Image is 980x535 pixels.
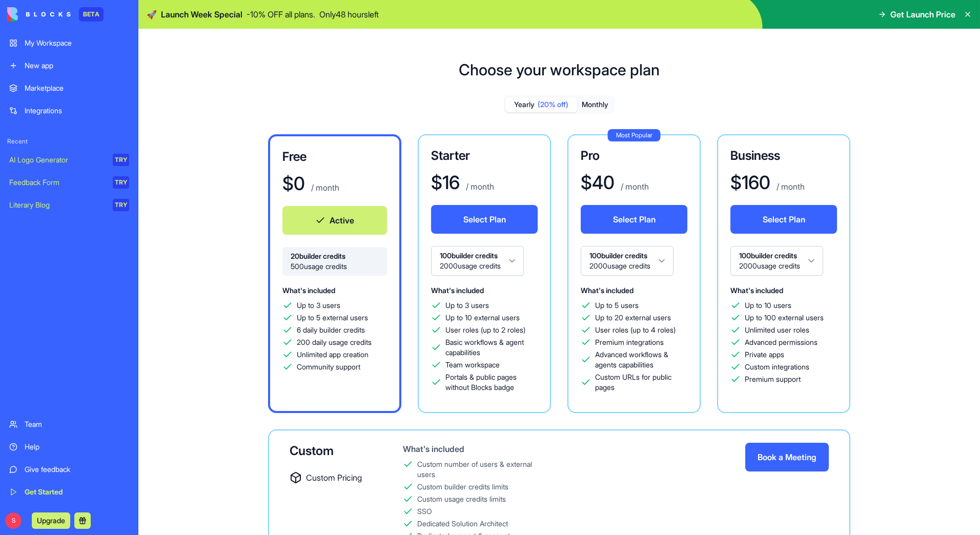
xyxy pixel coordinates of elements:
div: TRY [113,199,129,211]
p: / month [774,180,805,193]
div: Custom usage credits limits [417,494,506,504]
span: Team workspace [445,360,500,370]
span: 200 daily usage credits [297,337,372,347]
p: / month [464,180,494,193]
p: - 10 % OFF all plans. [247,8,315,20]
span: 20 builder credits [291,251,379,261]
a: Team [3,414,135,435]
a: Literary BlogTRY [3,195,135,215]
span: Up to 3 users [297,300,340,311]
span: User roles (up to 2 roles) [445,325,525,335]
button: Yearly [505,97,577,112]
span: What's included [282,286,335,295]
span: Custom URLs for public pages [595,372,687,393]
span: Up to 100 external users [745,313,824,323]
img: logo [7,7,71,22]
button: Upgrade [32,512,70,529]
span: Portals & public pages without Blocks badge [445,372,538,393]
span: Up to 5 users [595,300,639,311]
span: Basic workflows & agent capabilities [445,337,538,358]
p: / month [309,181,339,194]
div: TRY [113,154,129,166]
h3: Free [282,149,387,165]
div: Most Popular [608,129,661,141]
h1: $ 160 [730,172,770,193]
span: Launch Week Special [161,8,242,20]
span: What's included [730,286,783,295]
span: Community support [297,362,360,372]
a: Integrations [3,100,135,121]
div: Literary Blog [9,200,106,210]
div: SSO [417,506,432,517]
h1: $ 40 [581,172,615,193]
span: Advanced workflows & agents capabilities [595,349,687,370]
a: Get Started [3,482,135,502]
span: Up to 5 external users [297,313,368,323]
a: AI Logo GeneratorTRY [3,150,135,170]
a: Feedback FormTRY [3,172,135,193]
button: Select Plan [730,205,837,234]
div: Help [25,442,129,452]
button: Select Plan [431,205,538,234]
span: Up to 3 users [445,300,489,311]
p: / month [619,180,649,193]
div: Team [25,419,129,429]
span: User roles (up to 4 roles) [595,325,676,335]
span: Unlimited user roles [745,325,809,335]
span: Premium integrations [595,337,664,347]
h3: Starter [431,148,538,164]
div: Dedicated Solution Architect [417,519,508,529]
span: Up to 20 external users [595,313,671,323]
div: Feedback Form [9,177,106,188]
a: Help [3,437,135,457]
h3: Business [730,148,837,164]
div: BETA [79,7,104,22]
a: Give feedback [3,459,135,480]
span: Private apps [745,349,784,360]
span: Custom Pricing [306,471,362,484]
a: My Workspace [3,33,135,53]
a: Marketplace [3,78,135,98]
span: What's included [581,286,634,295]
span: Get Launch Price [890,8,955,20]
p: Only 48 hours left [319,8,379,20]
div: AI Logo Generator [9,155,106,165]
div: Integrations [25,106,129,116]
div: Custom [290,443,370,459]
a: Upgrade [32,515,70,525]
div: Custom builder credits limits [417,482,508,492]
div: TRY [113,176,129,189]
a: BETA [7,7,104,22]
span: Recent [3,137,135,146]
h1: Choose your workspace plan [459,60,660,79]
button: Book a Meeting [745,443,829,471]
span: S [5,512,22,529]
div: My Workspace [25,38,129,48]
a: New app [3,55,135,76]
span: Custom integrations [745,362,809,372]
button: Monthly [577,97,613,112]
span: Premium support [745,374,801,384]
h1: $ 0 [282,173,305,194]
span: 500 usage credits [291,261,379,272]
div: Give feedback [25,464,129,475]
h3: Pro [581,148,687,164]
div: Marketplace [25,83,129,93]
span: (20% off) [538,99,568,110]
h1: $ 16 [431,172,460,193]
div: New app [25,60,129,71]
div: What's included [403,443,546,455]
span: Unlimited app creation [297,349,369,360]
span: Advanced permissions [745,337,818,347]
button: Active [282,206,387,235]
div: Get Started [25,487,129,497]
span: 🚀 [147,8,157,20]
span: Up to 10 users [745,300,791,311]
span: What's included [431,286,484,295]
span: 6 daily builder credits [297,325,365,335]
span: Up to 10 external users [445,313,520,323]
button: Select Plan [581,205,687,234]
div: Custom number of users & external users [417,459,546,480]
